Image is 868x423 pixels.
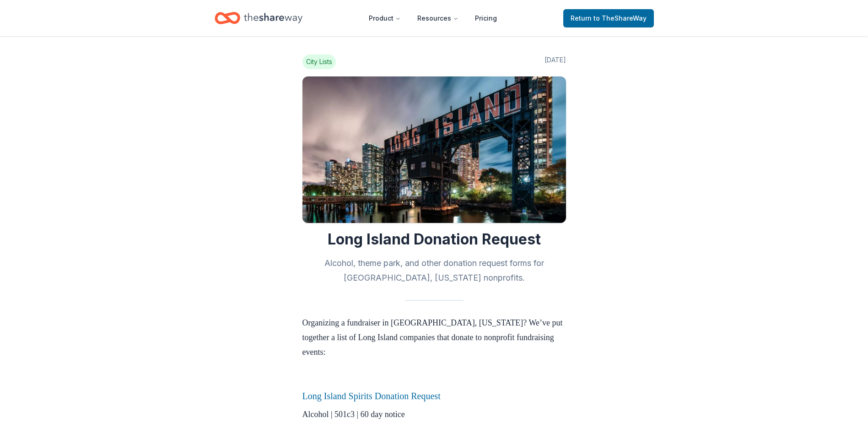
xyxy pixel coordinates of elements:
nav: Main [361,7,504,29]
h2: Alcohol, theme park, and other donation request forms for [GEOGRAPHIC_DATA], [US_STATE] nonprofits. [302,256,566,285]
span: Return [571,13,647,24]
a: Returnto TheShareWay [563,9,654,27]
p: Organizing a fundraiser in [GEOGRAPHIC_DATA], [US_STATE]? We’ve put together a list of Long Islan... [302,315,566,359]
button: Resources [410,9,466,27]
button: Product [361,9,408,27]
a: Pricing [468,9,504,27]
span: to TheShareWay [593,14,647,22]
span: [DATE] [545,54,566,69]
span: City Lists [302,54,336,69]
h1: Long Island Donation Request [302,230,566,249]
img: Image for Long Island Donation Request [302,76,566,223]
a: Long Island Spirits Donation Request [302,391,441,401]
a: Home [215,7,302,29]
